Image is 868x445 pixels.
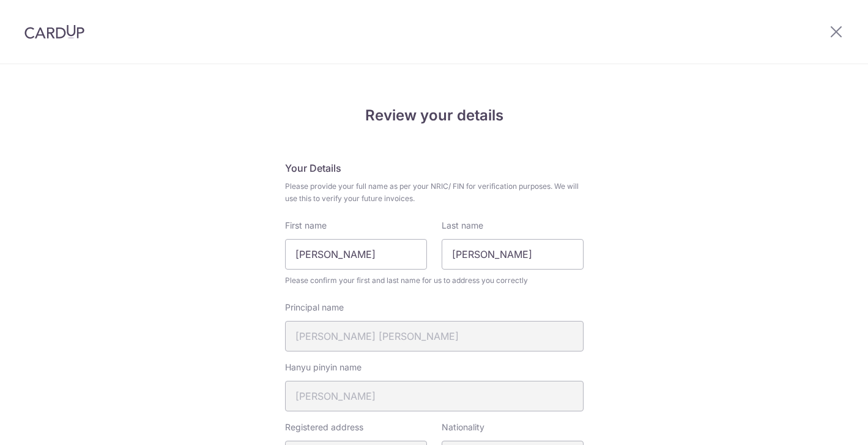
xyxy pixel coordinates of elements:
[285,180,584,205] span: Please provide your full name as per your NRIC/ FIN for verification purposes. We will use this t...
[285,161,584,175] h5: Your Details
[285,274,584,287] span: Please confirm your first and last name for us to address you correctly
[285,105,584,127] h4: Review your details
[285,361,362,373] label: Hanyu pinyin name
[285,301,344,314] label: Principal name
[285,421,363,433] label: Registered address
[442,239,584,270] input: Last name
[285,219,327,232] label: First name
[442,219,483,232] label: Last name
[285,239,427,270] input: First Name
[442,421,484,433] label: Nationality
[24,24,84,39] img: CardUp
